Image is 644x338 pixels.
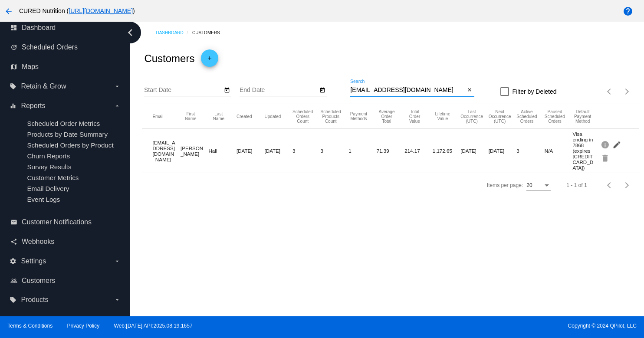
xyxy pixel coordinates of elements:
[208,112,229,121] button: Change sorting for LastName
[10,296,16,303] i: local_offer
[460,109,483,124] button: Change sorting for LastScheduledOrderOccurrenceUtc
[27,120,100,127] a: Scheduled Order Metrics
[545,109,565,124] button: Change sorting for PausedScheduledOrdersCount
[348,112,369,121] button: Change sorting for PaymentMethodsCount
[22,218,92,226] span: Customer Notifications
[21,257,46,265] span: Settings
[404,109,425,124] button: Change sorting for TotalScheduledOrderValue
[460,146,489,156] mat-cell: [DATE]
[292,109,313,124] button: Change sorting for TotalScheduledOrdersCount
[27,196,60,203] a: Event Logs
[152,138,181,164] mat-cell: [EMAIL_ADDRESS][DOMAIN_NAME]
[114,258,121,265] i: arrow_drop_down
[318,85,327,94] button: Open calendar
[152,114,163,119] button: Change sorting for Email
[321,146,349,156] mat-cell: 3
[27,163,71,171] a: Survey Results
[114,83,121,90] i: arrow_drop_down
[516,109,537,124] button: Change sorting for ActiveScheduledOrdersCount
[377,146,405,156] mat-cell: 71.39
[10,238,17,245] i: share
[601,177,618,194] button: Previous page
[237,114,252,119] button: Change sorting for CreatedUtc
[10,274,121,288] a: people_outline Customers
[67,323,100,329] a: Privacy Policy
[545,146,573,156] mat-cell: N/A
[10,63,17,70] i: map
[21,296,48,304] span: Products
[465,86,474,95] button: Clear
[27,131,108,138] a: Products by Date Summary
[21,82,66,90] span: Retain & Grow
[22,24,56,32] span: Dashboard
[10,83,16,90] i: local_offer
[10,102,16,109] i: equalizer
[623,6,633,16] mat-icon: help
[321,109,341,124] button: Change sorting for TotalProductsScheduledCount
[10,40,121,54] a: update Scheduled Orders
[513,86,557,97] span: Filter by Deleted
[10,277,17,284] i: people_outline
[467,87,473,94] mat-icon: close
[222,85,231,94] button: Open calendar
[208,146,237,156] mat-cell: Hall
[612,138,623,151] mat-icon: edit
[204,55,215,66] mat-icon: add
[10,60,121,74] a: map Maps
[237,146,265,156] mat-cell: [DATE]
[618,177,636,194] button: Next page
[22,63,39,71] span: Maps
[7,323,53,329] a: Terms & Conditions
[618,83,636,100] button: Next page
[27,152,70,160] a: Churn Reports
[22,277,55,285] span: Customers
[377,109,397,124] button: Change sorting for AverageScheduledOrderTotal
[144,53,194,65] h2: Customers
[10,44,17,51] i: update
[433,112,453,121] button: Change sorting for ScheduledOrderLTV
[516,146,545,156] mat-cell: 3
[144,87,222,94] input: Start Date
[566,182,587,188] div: 1 - 1 of 1
[27,185,69,192] a: Email Delivery
[27,174,79,181] a: Customer Metrics
[19,7,135,14] span: CURED Nutrition ( )
[292,146,321,156] mat-cell: 3
[601,83,618,100] button: Previous page
[526,183,551,189] mat-select: Items per page:
[10,24,17,31] i: dashboard
[22,238,54,246] span: Webhooks
[329,323,637,329] span: Copyright © 2024 QPilot, LLC
[123,26,137,39] i: chevron_left
[601,138,611,151] mat-icon: info
[265,114,281,119] button: Change sorting for UpdatedUtc
[69,7,133,14] a: [URL][DOMAIN_NAME]
[489,146,517,156] mat-cell: [DATE]
[572,129,601,173] mat-cell: Visa ending in 7868 (expires [CREDIT_CARD_DATA])
[601,151,611,164] mat-icon: delete
[10,219,17,226] i: email
[526,182,532,188] span: 20
[21,102,45,110] span: Reports
[192,26,227,39] a: Customers
[114,323,193,329] a: Web:[DATE] API:2025.08.19.1657
[156,26,192,39] a: Dashboard
[10,235,121,249] a: share Webhooks
[10,21,121,35] a: dashboard Dashboard
[433,146,461,156] mat-cell: 1,172.65
[27,141,113,149] a: Scheduled Orders by Product
[348,146,377,156] mat-cell: 1
[22,43,78,51] span: Scheduled Orders
[240,87,318,94] input: End Date
[572,109,593,124] button: Change sorting for DefaultPaymentMethod
[404,146,433,156] mat-cell: 214.17
[181,112,201,121] button: Change sorting for FirstName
